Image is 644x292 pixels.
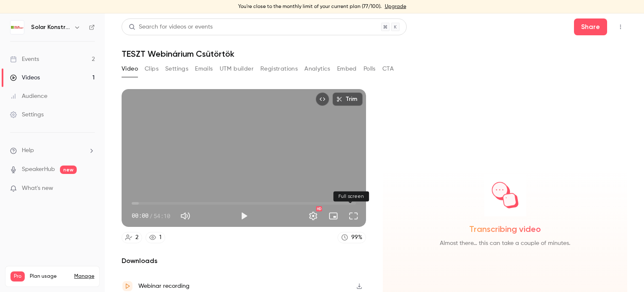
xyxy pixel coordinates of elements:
[385,3,406,10] a: Upgrade
[333,191,369,201] div: Full screen
[236,208,252,224] button: Play
[10,110,44,119] div: Settings
[149,211,153,220] span: /
[316,206,322,211] div: HD
[10,21,24,34] img: Solar Konstrukt Kft.
[305,208,322,224] button: Settings
[10,146,95,155] li: help-dropdown-opener
[337,62,357,76] button: Embed
[10,74,40,82] div: Videos
[220,62,254,76] button: UTM builder
[122,62,138,76] button: Video
[122,49,627,59] h1: TESZT Webinárium Csütörtök
[351,233,362,242] div: 99 %
[325,208,342,224] button: Turn on miniplayer
[129,23,213,32] div: Search for videos or events
[332,92,363,106] button: Trim
[574,18,607,35] button: Share
[10,55,39,63] div: Events
[195,62,213,76] button: Emails
[122,256,366,266] h2: Downloads
[440,238,570,248] span: Almost there… this can take a couple of minutes.
[145,62,158,76] button: Clips
[122,232,142,243] a: 2
[153,211,170,220] span: 54:10
[260,62,298,76] button: Registrations
[316,92,329,106] button: Embed video
[31,23,70,32] h6: Solar Konstrukt Kft.
[338,232,366,243] a: 99%
[382,62,394,76] button: CTA
[345,208,362,224] button: Full screen
[10,271,25,281] span: Pro
[22,184,53,193] span: What's new
[132,211,148,220] span: 00:00
[614,20,627,34] button: Top Bar Actions
[145,232,165,243] a: 1
[22,165,55,174] a: SpeakerHub
[165,62,188,76] button: Settings
[60,166,77,174] span: new
[30,273,69,280] span: Plan usage
[304,62,330,76] button: Analytics
[177,208,194,224] button: Mute
[22,146,34,155] span: Help
[10,92,47,100] div: Audience
[138,281,190,291] div: Webinar recording
[74,273,94,280] a: Manage
[135,233,138,242] div: 2
[469,223,541,235] span: Transcribing video
[132,211,170,220] div: 00:00
[364,62,376,76] button: Polls
[159,233,161,242] div: 1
